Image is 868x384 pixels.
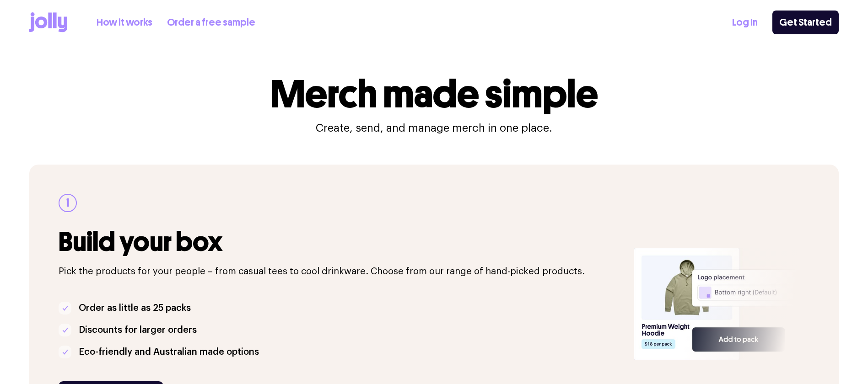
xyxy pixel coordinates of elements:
[270,75,598,113] h1: Merch made simple
[59,227,623,257] h3: Build your box
[79,301,191,315] p: Order as little as 25 packs
[772,11,839,34] a: Get Started
[59,264,623,279] p: Pick the products for your people – from casual tees to cool drinkware. Choose from our range of ...
[79,323,197,337] p: Discounts for larger orders
[732,15,758,30] a: Log In
[97,15,152,30] a: How it works
[79,345,259,359] p: Eco-friendly and Australian made options
[59,194,77,212] div: 1
[167,15,255,30] a: Order a free sample
[316,121,552,135] p: Create, send, and manage merch in one place.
